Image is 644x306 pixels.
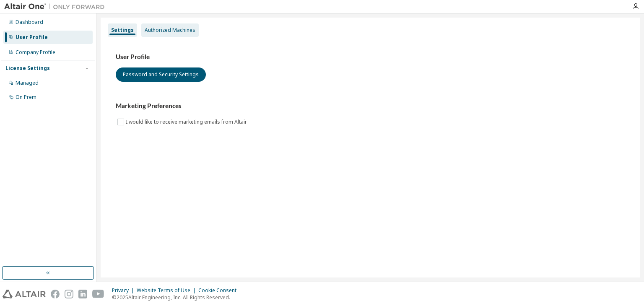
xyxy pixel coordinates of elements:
[198,287,241,294] div: Cookie Consent
[4,3,109,11] img: Altair One
[65,290,73,298] img: instagram.svg
[116,67,206,82] button: Password and Security Settings
[112,294,241,301] p: © 2025 Altair Engineering, Inc. All Rights Reserved.
[16,80,39,86] div: Managed
[16,49,55,56] div: Company Profile
[137,287,198,294] div: Website Terms of Use
[51,290,60,298] img: facebook.svg
[116,102,625,110] h3: Marketing Preferences
[145,27,195,34] div: Authorized Machines
[3,290,46,298] img: altair_logo.svg
[5,65,50,72] div: License Settings
[112,287,137,294] div: Privacy
[16,34,48,41] div: User Profile
[126,117,249,127] label: I would like to receive marketing emails from Altair
[92,290,104,298] img: youtube.svg
[111,27,134,34] div: Settings
[78,290,87,298] img: linkedin.svg
[16,19,43,26] div: Dashboard
[16,94,36,101] div: On Prem
[116,53,625,61] h3: User Profile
